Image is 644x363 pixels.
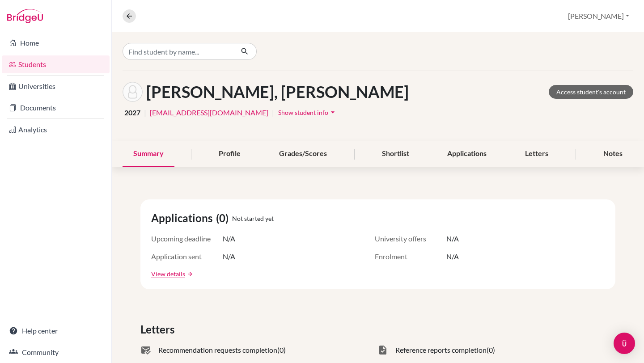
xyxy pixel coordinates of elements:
a: [EMAIL_ADDRESS][DOMAIN_NAME] [150,107,268,118]
div: Profile [208,141,251,167]
a: Community [2,343,110,361]
div: Shortlist [371,141,420,167]
span: mark_email_read [140,345,151,355]
span: Upcoming deadline [151,233,223,244]
span: Application sent [151,251,223,262]
div: Grades/Scores [268,141,338,167]
button: [PERSON_NAME] [564,8,633,25]
a: Home [2,34,110,52]
span: N/A [446,233,459,244]
div: Letters [514,141,559,167]
div: Notes [593,141,633,167]
span: Enrolment [375,251,446,262]
a: Students [2,55,110,73]
a: Documents [2,99,110,117]
a: arrow_forward [185,271,193,277]
a: Analytics [2,121,110,139]
a: Help center [2,322,110,340]
img: Matahari Alexx Siagian's avatar [123,82,143,102]
span: Reference reports completion [395,345,487,355]
span: (0) [277,345,286,355]
span: | [272,107,274,118]
div: Open Intercom Messenger [614,333,635,354]
span: N/A [223,251,235,262]
span: Letters [140,321,178,338]
span: Recommendation requests completion [158,345,277,355]
h1: [PERSON_NAME], [PERSON_NAME] [146,82,409,101]
div: Summary [123,141,174,167]
span: | [144,107,146,118]
span: Show student info [278,109,328,116]
i: arrow_drop_down [328,108,337,117]
span: N/A [223,233,235,244]
a: View details [151,269,185,279]
div: Applications [436,141,497,167]
span: (0) [216,210,232,226]
span: University offers [375,233,446,244]
span: N/A [446,251,459,262]
span: task [377,345,388,355]
span: 2027 [124,107,140,118]
a: Access student's account [549,85,633,99]
input: Find student by name... [123,43,233,60]
img: Bridge-U [7,9,43,23]
span: Not started yet [232,214,274,223]
span: (0) [487,345,495,355]
a: Universities [2,77,110,95]
button: Show student infoarrow_drop_down [278,106,338,119]
span: Applications [151,210,216,226]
